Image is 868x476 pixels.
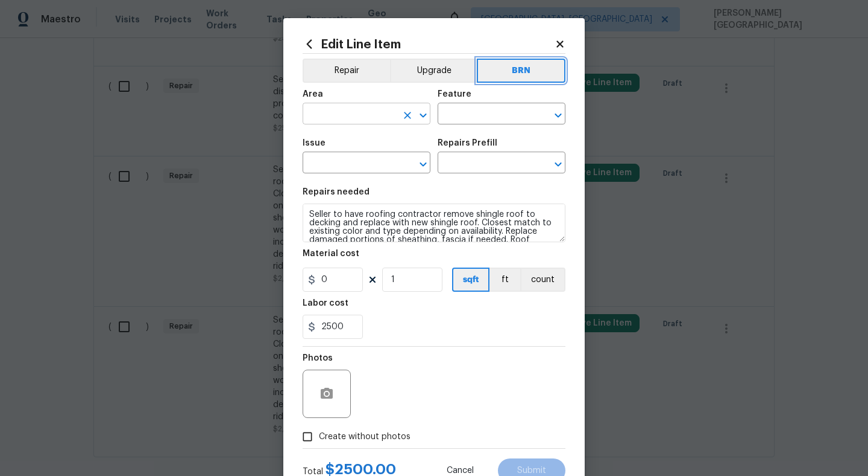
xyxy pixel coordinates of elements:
[550,107,567,124] button: Open
[447,466,474,475] span: Cancel
[303,204,565,242] textarea: Seller to have roofing contractor remove shingle roof to decking and replace with new shingle roo...
[319,431,410,443] span: Create without photos
[303,188,370,196] h5: Repairs needed
[517,466,546,475] span: Submit
[303,299,348,307] h5: Labor cost
[550,156,567,173] button: Open
[438,139,497,147] h5: Repairs Prefill
[399,107,416,124] button: Clear
[303,59,390,83] button: Repair
[438,90,471,98] h5: Feature
[303,37,555,51] h2: Edit Line Item
[390,59,477,83] button: Upgrade
[303,139,325,147] h5: Issue
[452,268,489,292] button: sqft
[520,268,565,292] button: count
[303,90,323,98] h5: Area
[303,354,333,362] h5: Photos
[415,156,432,173] button: Open
[303,249,359,258] h5: Material cost
[489,268,520,292] button: ft
[477,59,565,83] button: BRN
[415,107,432,124] button: Open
